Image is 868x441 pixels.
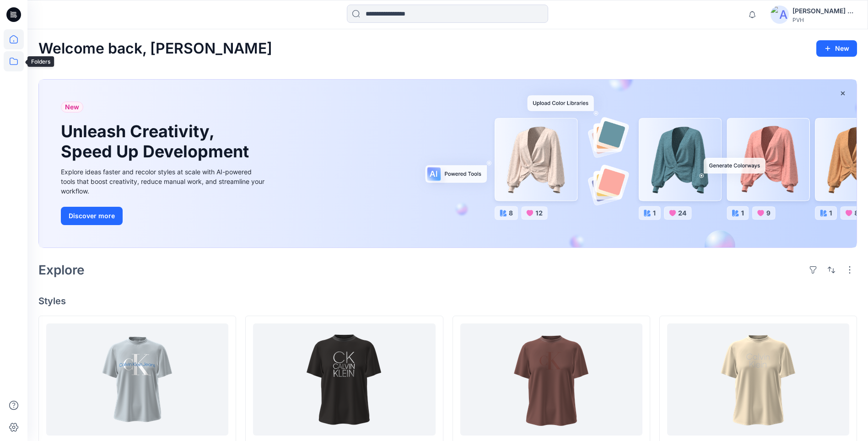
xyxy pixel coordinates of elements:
[793,16,857,23] div: PVH
[816,40,857,57] button: New
[38,296,857,307] h4: Styles
[38,263,85,277] h2: Explore
[61,207,123,225] button: Discover more
[61,207,267,225] a: Discover more
[793,5,857,16] div: [PERSON_NAME] Lanka
[65,102,79,113] span: New
[61,122,253,161] h1: Unleash Creativity, Speed Up Development
[38,40,272,57] h2: Welcome back, [PERSON_NAME]
[253,323,435,436] a: 478183S
[667,323,849,436] a: 478180S
[460,323,642,436] a: 478181S
[771,5,789,24] img: avatar
[46,323,228,436] a: 478023S
[61,167,267,196] div: Explore ideas faster and recolor styles at scale with AI-powered tools that boost creativity, red...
